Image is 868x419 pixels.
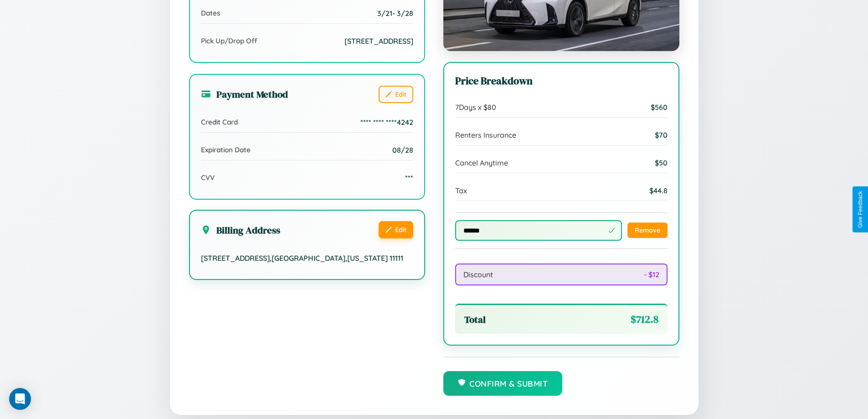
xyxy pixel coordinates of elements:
span: $ 560 [651,103,668,112]
div: Give Feedback [857,191,863,228]
button: Confirm & Submit [443,371,563,396]
span: [STREET_ADDRESS] [344,36,413,46]
span: CVV [201,173,215,182]
span: Dates [201,9,220,17]
span: Discount [463,270,493,279]
span: - $ 12 [644,270,659,279]
span: $ 44.8 [649,186,668,195]
span: $ 50 [655,158,668,167]
h3: Payment Method [201,88,288,101]
span: Tax [455,186,467,195]
button: Edit [379,86,413,103]
span: $ 712.8 [631,312,658,326]
span: Cancel Anytime [455,158,508,167]
span: Expiration Date [201,145,251,154]
span: Renters Insurance [455,130,516,140]
span: $ 70 [655,130,668,140]
span: Total [464,313,486,326]
div: Open Intercom Messenger [9,388,31,410]
span: Pick Up/Drop Off [201,36,257,45]
span: 08/28 [392,145,413,155]
span: Credit Card [201,118,238,126]
h3: Price Breakdown [455,74,668,88]
h3: Billing Address [201,223,280,237]
span: 3 / 21 - 3 / 28 [377,9,413,18]
button: Remove [627,222,668,238]
button: Edit [379,221,413,238]
span: [STREET_ADDRESS] , [GEOGRAPHIC_DATA] , [US_STATE] 11111 [201,253,403,263]
span: 7 Days x $ 80 [455,103,496,112]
